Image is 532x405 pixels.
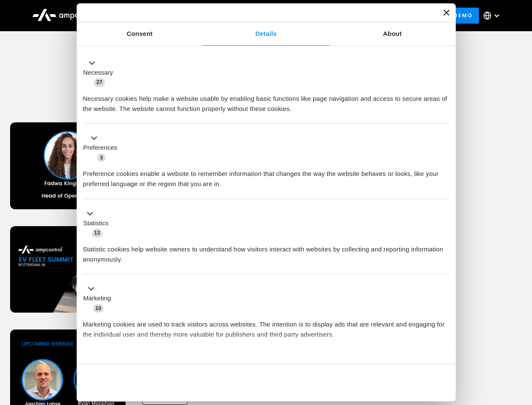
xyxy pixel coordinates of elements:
button: Close banner [444,10,449,16]
button: Necessary (27) [83,58,118,87]
label: Preferences [83,143,118,153]
label: Marketing [83,294,111,303]
span: 27 [94,78,105,86]
div: Necessary cookies help make a website usable by enabling basic functions like page navigation and... [83,87,449,114]
label: Statistics [83,219,109,228]
button: Okay [328,370,449,395]
span: 2 [139,360,147,369]
h1: Upcoming Webinars [10,85,522,105]
div: Statistic cookies help website owners to understand how visitors interact with websites by collec... [83,238,449,265]
span: 13 [92,229,103,237]
button: Statistics (13) [83,208,114,238]
span: 10 [93,304,104,313]
a: Consent [77,22,203,46]
span: 3 [97,154,105,162]
div: Marketing cookies are used to track visitors across websites. The intention is to display ads tha... [83,313,449,340]
a: About [329,22,456,46]
label: Necessary [83,68,113,78]
button: Unclassified (2) [83,359,152,370]
div: Preference cookies enable a website to remember information that changes the way the website beha... [83,162,449,189]
button: Marketing (10) [83,284,116,313]
a: Details [203,22,329,46]
button: Preferences (3) [83,133,123,163]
